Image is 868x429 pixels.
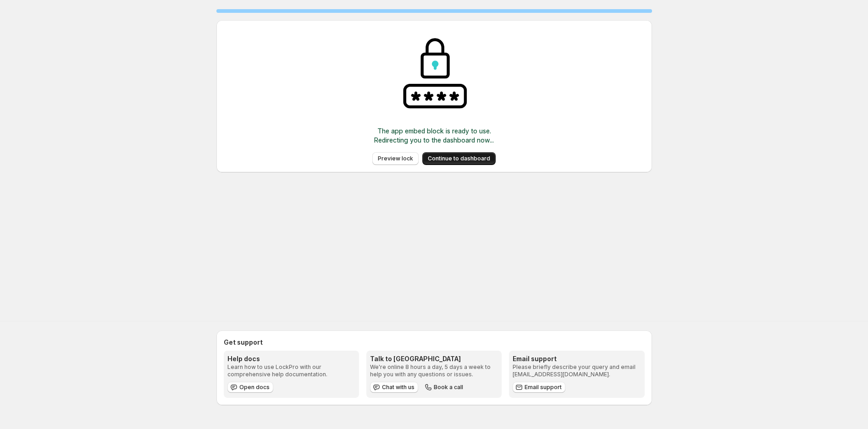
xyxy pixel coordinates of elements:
[227,382,273,393] a: Open docs
[422,152,496,165] button: Continue to dashboard
[365,126,503,145] p: The app embed block is ready to use. Redirecting you to the dashboard now...
[227,354,355,363] h3: Help docs
[388,27,480,119] img: Password Lock
[513,363,641,378] p: Please briefly describe your query and email [EMAIL_ADDRESS][DOMAIN_NAME].
[382,384,415,391] span: Chat with us
[370,354,498,363] h3: Talk to [GEOGRAPHIC_DATA]
[239,384,270,391] span: Open docs
[370,363,498,378] p: We're online 8 hours a day, 5 days a week to help you with any questions or issues.
[434,384,463,391] span: Book a call
[513,354,641,363] h3: Email support
[378,155,413,162] span: Preview lock
[370,382,418,393] button: Chat with us
[422,382,467,393] button: Book a call
[227,363,355,378] p: Learn how to use LockPro with our comprehensive help documentation.
[224,338,645,347] h2: Get support
[513,382,565,393] a: Email support
[372,152,419,165] button: Preview lock
[525,384,562,391] span: Email support
[428,155,490,162] span: Continue to dashboard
